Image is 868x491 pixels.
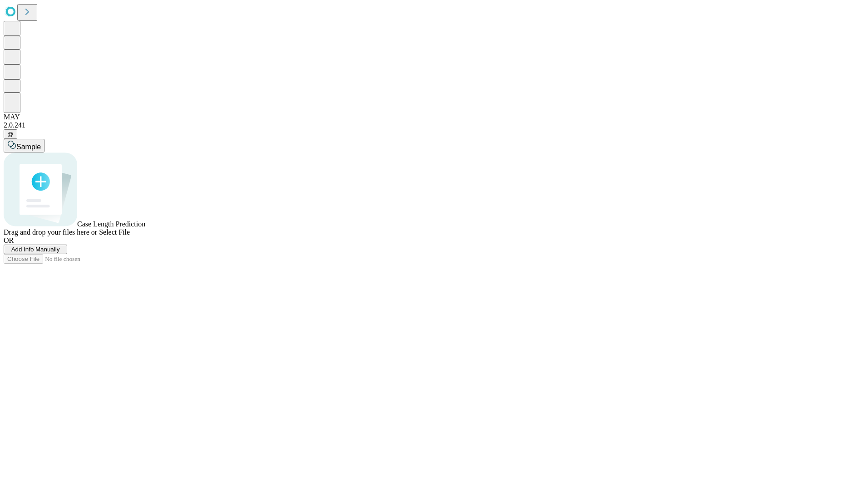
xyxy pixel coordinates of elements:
button: Sample [4,139,44,152]
span: OR [4,236,14,244]
div: MAY [4,113,864,121]
button: Add Info Manually [4,245,67,254]
span: Add Info Manually [11,246,60,253]
span: @ [7,131,14,137]
span: Select File [99,228,130,236]
span: Case Length Prediction [77,220,145,228]
button: @ [4,129,17,139]
div: 2.0.241 [4,121,864,129]
span: Drag and drop your files here or [4,228,97,236]
span: Sample [16,143,41,151]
